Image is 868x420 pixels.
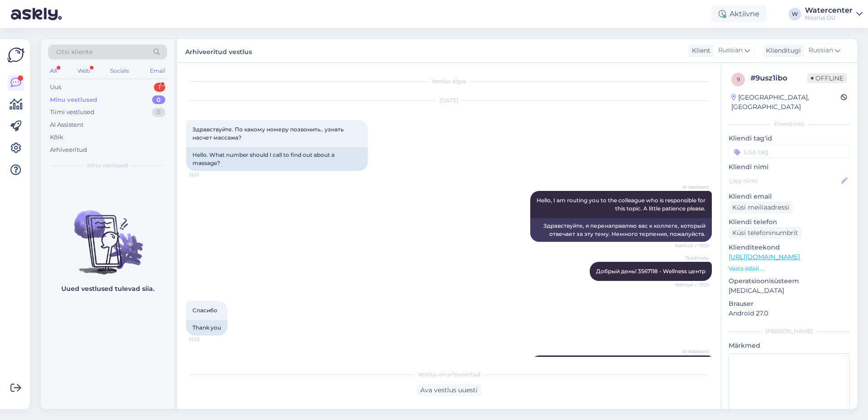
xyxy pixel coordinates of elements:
span: Russian [809,45,833,55]
div: 0 [152,108,165,117]
div: Klient [688,46,710,55]
span: Offline [807,73,847,83]
div: Noorus OÜ [805,14,853,21]
p: Brauser [729,299,850,309]
div: Klienditugi [762,46,801,55]
p: Kliendi email [729,192,850,201]
img: No chats [41,194,174,276]
p: Vaata edasi ... [729,265,850,273]
div: Thank you [186,320,227,335]
div: [PERSON_NAME] [729,327,850,335]
input: Lisa tag [729,145,850,159]
div: Aktiivne [711,6,767,22]
p: Uued vestlused tulevad siia. [61,284,154,294]
span: Otsi kliente [56,47,93,57]
div: # 9usz1ibo [750,73,807,84]
div: [GEOGRAPHIC_DATA], [GEOGRAPHIC_DATA] [731,93,841,112]
span: Nähtud ✓ 13:21 [675,281,709,288]
div: Küsi meiliaadressi [729,201,793,214]
div: Arhiveeritud [50,145,87,155]
div: 1 [154,83,165,92]
p: Android 27.0 [729,309,850,318]
span: 13:21 [189,171,223,178]
span: 9 [737,76,740,83]
div: Uus [50,83,61,92]
span: Russian [718,45,743,55]
span: 13:22 [189,336,223,343]
span: Teadmatu [675,255,709,261]
span: AI Assistent [675,348,709,355]
div: Vestlus algas [186,77,712,85]
div: [DATE] [186,96,712,105]
span: Hello, I am routing you to the colleague who is responsible for this topic. A little patience ple... [537,197,707,212]
p: Klienditeekond [729,243,850,252]
span: Nähtud ✓ 13:21 [675,242,709,249]
div: Kliendi info [729,120,850,128]
label: Arhiveeritud vestlus [185,45,252,57]
div: Email [148,65,167,77]
a: [URL][DOMAIN_NAME] [729,253,800,261]
div: Ava vestlus uuesti [417,384,481,396]
span: Добрый день! 3567118 - Wellness центр [596,268,705,275]
p: Märkmed [729,341,850,350]
p: Kliendi nimi [729,162,850,172]
div: Hello. What number should I call to find out about a massage? [186,147,368,171]
div: Watercenter [805,7,853,14]
a: WatercenterNoorus OÜ [805,7,863,21]
p: Kliendi telefon [729,217,850,227]
span: Vestlus on arhiveeritud [418,370,480,379]
span: Здравствуйте. По какому номеру позвонить.. узнать насчет массажа? [192,126,345,141]
div: Tiimi vestlused [50,108,94,117]
div: 0 [152,95,165,105]
input: Lisa nimi [729,176,839,186]
p: Kliendi tag'id [729,134,850,143]
div: Küsi telefoninumbrit [729,227,802,239]
div: Web [76,65,92,77]
div: All [48,65,59,77]
img: Askly Logo [7,46,25,64]
div: Здравствуйте, я перенаправляю вас к коллеге, который отвечает за эту тему. Немного терпения, пожа... [530,218,712,242]
p: [MEDICAL_DATA] [729,286,850,295]
div: AI Assistent [50,120,84,130]
div: Socials [108,65,131,77]
span: Minu vestlused [87,161,128,170]
div: Minu vestlused [50,95,97,105]
div: W [789,8,801,20]
div: Kõik [50,133,63,142]
span: Спасибо [192,307,217,314]
p: Operatsioonisüsteem [729,276,850,286]
span: AI Assistent [675,184,709,190]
